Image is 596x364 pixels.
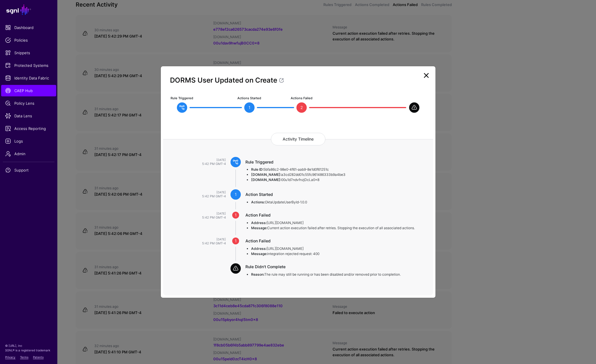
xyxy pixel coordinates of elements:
strong: Actions: [251,200,265,204]
div: Rule Triggered [245,159,422,165]
li: The rule may still be running or has been disabled and/or removed prior to completion. [251,272,422,277]
div: Action Started [245,192,422,197]
span: 1 [230,189,241,200]
li: 00u1d7ndvfnzjDcLa0x8 [251,177,422,182]
li: Current action execution failed after retries. Stopping the execution of all associated actions. [251,225,422,231]
strong: Reason: [251,272,264,277]
li: integration rejected request: 400 [251,251,422,256]
strong: Rule ID: [251,167,263,172]
span: 1 [244,102,255,113]
h4: Activity Timeline [271,133,325,145]
strong: Address: [251,221,267,225]
span: Actions Failed [291,96,312,101]
div: Rule Didn't Complete [245,264,422,270]
span: 1 [232,238,239,244]
strong: Message: [251,252,267,256]
li: [URL][DOMAIN_NAME] [251,220,422,225]
div: Action Failed [245,238,422,244]
div: 5:42 PM GMT-4 [163,194,226,198]
div: [DATE] [163,237,226,241]
strong: [DOMAIN_NAME]: [251,178,281,182]
strong: Message: [251,226,267,230]
strong: Address: [251,246,267,251]
li: [URL][DOMAIN_NAME] [251,246,422,251]
div: [DATE] [163,190,226,194]
span: 2 [296,102,307,113]
span: Rule Triggered [171,96,193,101]
strong: [DOMAIN_NAME]: [251,172,281,177]
span: Actions Started [237,96,261,101]
div: [DATE] [163,158,226,162]
div: 5:42 PM GMT-4 [163,162,226,166]
li: a3cd282dd01c55fc961486333b9a4be3 [251,172,422,177]
div: Action Failed [245,212,422,218]
span: 1 [232,212,239,219]
a: DORMS User Updated on Create [170,76,284,84]
div: [DATE] [163,211,226,215]
li: 5bfa86c2-98e0-4f61-aab9-8e1d0f61251c [251,167,422,172]
div: 5:42 PM GMT-4 [163,215,226,219]
span: OktaUpdateUserById-1.0.0 [265,200,307,204]
div: 5:42 PM GMT-4 [163,241,226,245]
